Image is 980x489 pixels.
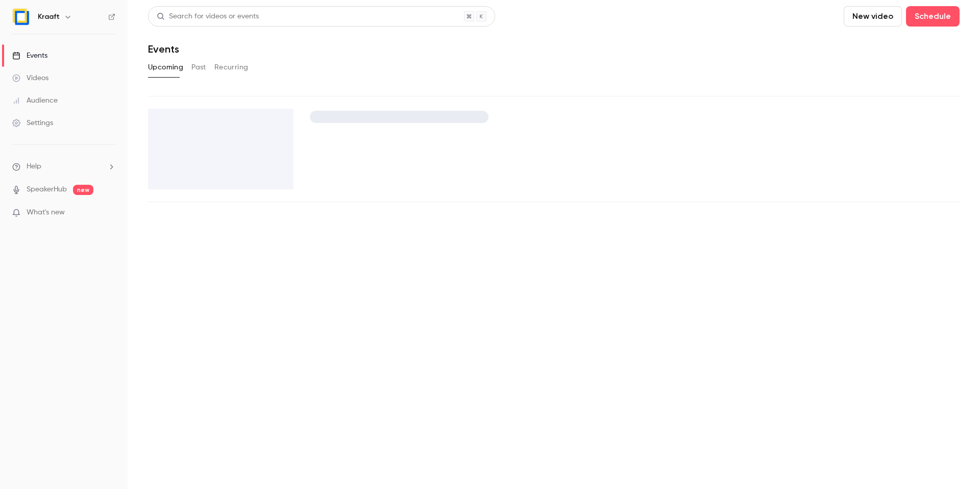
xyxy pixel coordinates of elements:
span: What's new [27,207,65,218]
a: SpeakerHub [27,184,67,195]
button: Schedule [906,6,960,27]
button: Upcoming [148,59,183,76]
div: Videos [12,73,48,83]
button: Recurring [214,59,249,76]
img: Kraaft [13,9,29,25]
span: Help [27,161,41,172]
button: New video [844,6,902,27]
h1: Events [148,43,179,55]
div: Settings [12,118,53,128]
h6: Kraaft [38,12,60,22]
div: Search for videos or events [157,11,259,22]
div: Events [12,51,47,61]
div: Audience [12,95,58,106]
span: new [73,185,93,195]
li: help-dropdown-opener [12,161,115,172]
button: Past [191,59,206,76]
